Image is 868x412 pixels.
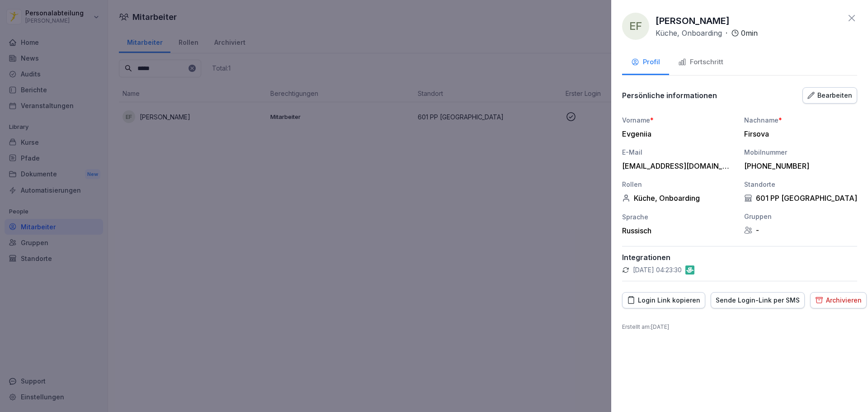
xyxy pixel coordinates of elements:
div: Bearbeiten [807,90,852,100]
div: Rollen [622,180,735,189]
div: Sende Login-Link per SMS [716,295,800,305]
div: Fortschritt [678,57,723,67]
div: Standorte [744,180,857,189]
img: gastromatic.png [685,265,694,275]
p: [DATE] 04:23:30 [633,265,682,275]
div: E-Mail [622,147,735,157]
div: Sprache [622,212,735,222]
p: Küche, Onboarding [656,28,722,38]
button: Archivieren [810,292,867,308]
button: Profil [622,51,669,75]
div: Evgeniia [622,129,731,138]
div: Archivieren [815,295,862,305]
div: [EMAIL_ADDRESS][DOMAIN_NAME] [622,161,731,170]
div: Gruppen [744,212,857,221]
div: Nachname [744,115,857,125]
div: Vorname [622,115,735,125]
button: Fortschritt [669,51,732,75]
div: Firsova [744,129,853,138]
p: [PERSON_NAME] [656,14,730,28]
p: Persönliche informationen [622,91,717,100]
button: Bearbeiten [802,87,857,104]
div: [PHONE_NUMBER] [744,161,853,170]
p: Erstellt am : [DATE] [622,323,857,331]
div: 601 PP [GEOGRAPHIC_DATA] [744,194,857,203]
div: · [656,28,758,38]
button: Sende Login-Link per SMS [711,292,805,308]
button: Login Link kopieren [622,292,705,308]
p: 0 min [741,28,758,38]
div: Mobilnummer [744,147,857,157]
div: EF [622,13,649,40]
div: Profil [631,57,660,67]
div: Küche, Onboarding [622,194,735,203]
div: - [744,226,857,235]
div: Login Link kopieren [627,295,700,305]
div: Russisch [622,226,735,235]
p: Integrationen [622,253,857,262]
